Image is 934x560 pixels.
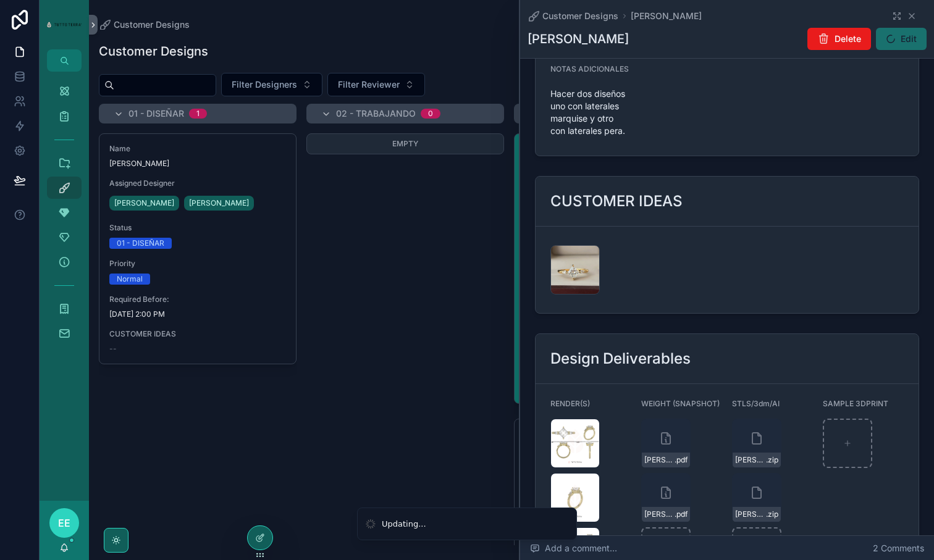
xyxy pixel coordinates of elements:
[675,455,688,465] span: .pdf
[766,509,778,519] span: .zip
[117,238,164,249] div: 01 - DISEÑAR
[109,223,286,233] span: Status
[631,10,702,22] a: [PERSON_NAME]
[99,133,297,364] a: Name[PERSON_NAME]Assigned Designer[PERSON_NAME][PERSON_NAME]Status01 - DISEÑARPriorityNormalRequi...
[109,344,117,354] span: --
[675,509,688,519] span: .pdf
[641,399,720,408] span: WEIGHT (SNAPSHOT)
[58,516,70,530] span: EE
[189,198,249,208] span: [PERSON_NAME]
[99,19,190,31] a: Customer Designs
[644,455,675,465] span: [PERSON_NAME]
[109,178,286,188] span: Assigned Designer
[550,191,683,211] h2: CUSTOMER IDEAS
[732,399,780,408] span: STLS/3dm/AI
[550,64,629,73] span: NOTAS ADICIONALES
[109,144,286,154] span: Name
[514,133,712,404] a: Name[PERSON_NAME]Assigned Designer[PERSON_NAME][PERSON_NAME]Status03 - DISEÑO LISTOPriorityNormal...
[835,33,861,45] span: Delete
[644,509,675,519] span: [PERSON_NAME]
[530,542,617,554] span: Add a comment...
[336,107,416,120] span: 02 - TRABAJANDO
[114,198,174,208] span: [PERSON_NAME]
[109,159,286,169] span: [PERSON_NAME]
[550,399,590,408] span: RENDER(S)
[109,309,286,319] span: [DATE] 2:00 PM
[117,274,143,285] div: Normal
[128,107,184,120] span: 01 - DISEÑAR
[221,73,322,96] button: Select Button
[109,259,286,269] span: Priority
[114,19,190,31] span: Customer Designs
[550,349,691,369] h2: Design Deliverables
[735,455,766,465] span: [PERSON_NAME]
[528,30,629,48] h1: [PERSON_NAME]
[735,509,766,519] span: [PERSON_NAME]
[382,518,426,530] div: Updating...
[338,78,400,91] span: Filter Reviewer
[47,22,82,28] img: App logo
[232,78,297,91] span: Filter Designers
[392,139,418,148] span: Empty
[109,295,286,304] span: Required Before:
[766,455,778,465] span: .zip
[823,399,888,408] span: SAMPLE 3DPRINT
[428,109,433,119] div: 0
[550,88,631,137] span: Hacer dos diseños uno con laterales marquise y otro con laterales pera.
[40,72,89,361] div: scrollable content
[109,329,286,339] span: CUSTOMER IDEAS
[542,10,618,22] span: Customer Designs
[327,73,425,96] button: Select Button
[807,28,871,50] button: Delete
[528,10,618,22] a: Customer Designs
[99,43,208,60] h1: Customer Designs
[873,542,924,554] span: 2 Comments
[196,109,200,119] div: 1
